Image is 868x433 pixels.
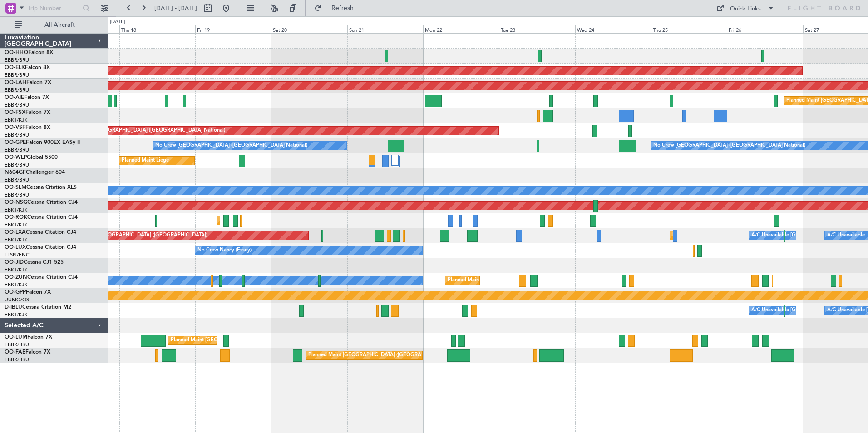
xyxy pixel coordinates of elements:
[119,25,195,33] div: Thu 18
[5,221,27,228] a: EBKT/KJK
[5,260,64,265] a: OO-JIDCessna CJ1 525
[5,95,24,100] span: OO-AIE
[5,50,28,55] span: OO-HHO
[827,229,865,242] div: A/C Unavailable
[5,290,26,295] span: OO-GPP
[727,25,803,33] div: Fri 26
[5,305,22,310] span: D-IBLU
[5,140,26,145] span: OO-GPE
[68,124,225,138] div: AOG Maint [GEOGRAPHIC_DATA] ([GEOGRAPHIC_DATA] National)
[5,185,26,190] span: OO-SLM
[5,245,76,250] a: OO-LUXCessna Citation CJ4
[347,25,423,33] div: Sun 21
[197,244,252,257] div: No Crew Nancy (Essey)
[5,132,29,138] a: EBBR/BRU
[730,5,761,14] div: Quick Links
[271,25,347,33] div: Sat 20
[64,229,207,242] div: Planned Maint [GEOGRAPHIC_DATA] ([GEOGRAPHIC_DATA])
[24,22,96,28] span: All Aircraft
[5,266,27,273] a: EBKT/KJK
[5,125,25,130] span: OO-VSF
[5,215,27,220] span: OO-ROK
[423,25,499,33] div: Mon 22
[5,251,30,258] a: LFSN/ENC
[5,80,26,85] span: OO-LAH
[5,349,50,355] a: OO-FAEFalcon 7X
[5,335,27,340] span: OO-LUM
[154,4,197,12] span: [DATE] - [DATE]
[5,349,25,355] span: OO-FAE
[5,155,27,160] span: OO-WLP
[651,25,727,33] div: Thu 25
[28,1,80,15] input: Trip Number
[5,245,26,250] span: OO-LUX
[5,236,27,243] a: EBKT/KJK
[5,155,58,160] a: OO-WLPGlobal 5500
[5,102,29,108] a: EBBR/BRU
[5,110,50,115] a: OO-FSXFalcon 7X
[220,214,325,227] div: Planned Maint Kortrijk-[GEOGRAPHIC_DATA]
[5,65,50,70] a: OO-ELKFalcon 8X
[5,230,76,235] a: OO-LXACessna Citation CJ4
[155,139,307,153] div: No Crew [GEOGRAPHIC_DATA] ([GEOGRAPHIC_DATA] National)
[5,170,65,175] a: N604GFChallenger 604
[5,281,27,288] a: EBKT/KJK
[310,1,365,15] button: Refresh
[324,5,362,11] span: Refresh
[712,1,779,15] button: Quick Links
[5,162,29,168] a: EBBR/BRU
[5,110,25,115] span: OO-FSX
[5,275,78,280] a: OO-ZUNCessna Citation CJ4
[5,80,51,85] a: OO-LAHFalcon 7X
[10,18,99,32] button: All Aircraft
[5,140,80,145] a: OO-GPEFalcon 900EX EASy II
[5,57,29,64] a: EBBR/BRU
[5,95,49,100] a: OO-AIEFalcon 7X
[5,117,27,123] a: EBKT/KJK
[308,349,473,362] div: Planned Maint [GEOGRAPHIC_DATA] ([GEOGRAPHIC_DATA] National)
[5,305,71,310] a: D-IBLUCessna Citation M2
[653,139,805,153] div: No Crew [GEOGRAPHIC_DATA] ([GEOGRAPHIC_DATA] National)
[5,185,77,190] a: OO-SLMCessna Citation XLS
[5,200,78,205] a: OO-NSGCessna Citation CJ4
[110,18,125,26] div: [DATE]
[5,192,29,198] a: EBBR/BRU
[5,356,29,363] a: EBBR/BRU
[5,341,29,348] a: EBBR/BRU
[171,334,335,347] div: Planned Maint [GEOGRAPHIC_DATA] ([GEOGRAPHIC_DATA] National)
[5,170,26,175] span: N604GF
[575,25,651,33] div: Wed 24
[5,230,26,235] span: OO-LXA
[5,125,50,130] a: OO-VSFFalcon 8X
[5,87,29,93] a: EBBR/BRU
[448,274,553,287] div: Planned Maint Kortrijk-[GEOGRAPHIC_DATA]
[5,335,52,340] a: OO-LUMFalcon 7X
[5,311,27,318] a: EBKT/KJK
[5,215,78,220] a: OO-ROKCessna Citation CJ4
[5,260,24,265] span: OO-JID
[5,65,25,70] span: OO-ELK
[122,154,169,167] div: Planned Maint Liege
[5,207,27,213] a: EBKT/KJK
[5,177,29,183] a: EBBR/BRU
[195,25,271,33] div: Fri 19
[499,25,575,33] div: Tue 23
[5,72,29,79] a: EBBR/BRU
[5,147,29,153] a: EBBR/BRU
[5,296,32,303] a: UUMO/OSF
[5,290,51,295] a: OO-GPPFalcon 7X
[5,275,27,280] span: OO-ZUN
[5,50,53,55] a: OO-HHOFalcon 8X
[5,200,27,205] span: OO-NSG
